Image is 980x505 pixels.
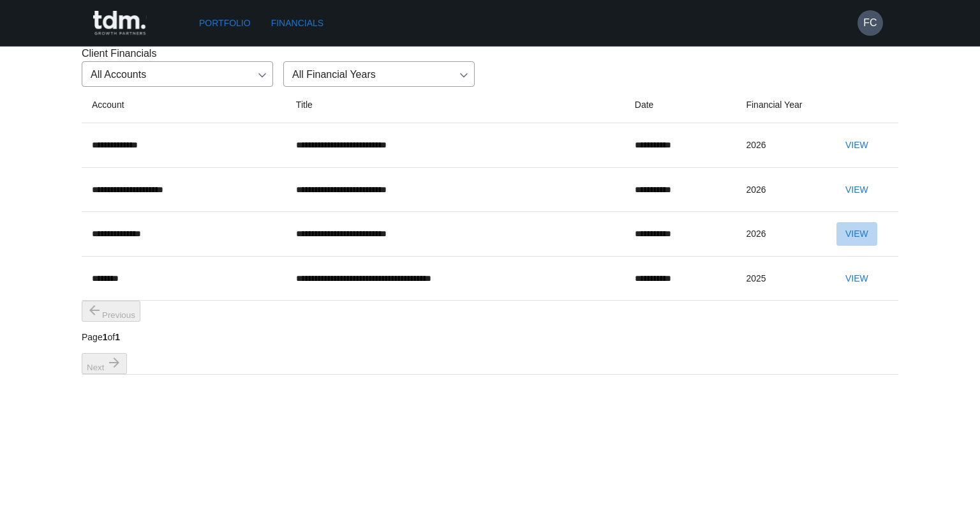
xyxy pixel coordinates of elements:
[283,61,475,87] div: All Financial Years
[82,87,286,123] th: Account
[836,267,877,290] button: View
[82,46,898,61] p: Client Financials
[266,11,329,35] a: Financials
[736,87,826,123] th: Financial Year
[82,61,273,87] div: All Accounts
[857,10,883,36] button: FC
[736,256,826,301] td: 2025
[115,332,120,342] b: 1
[836,222,877,246] button: View
[625,87,736,123] th: Date
[82,301,140,322] button: previous page
[736,167,826,212] td: 2026
[194,11,256,35] a: Portfolio
[836,178,877,202] button: View
[286,87,625,123] th: Title
[736,212,826,257] td: 2026
[82,353,127,374] button: next page
[103,332,108,342] b: 1
[82,87,898,375] table: Client document table
[836,133,877,157] button: View
[863,15,877,31] h6: FC
[82,331,140,344] p: Page of
[736,123,826,168] td: 2026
